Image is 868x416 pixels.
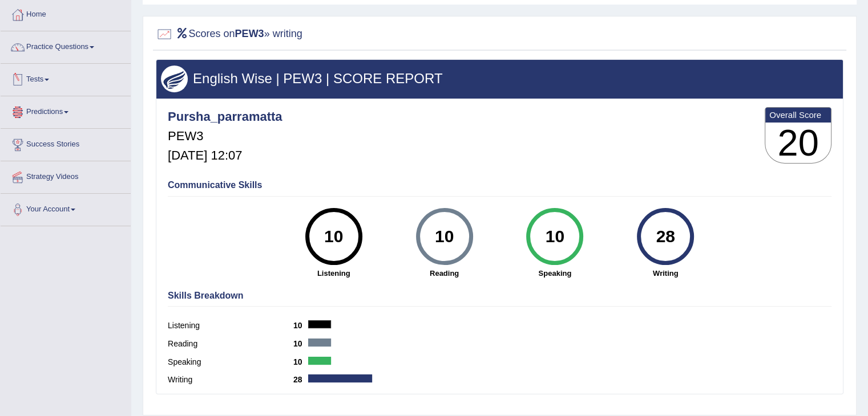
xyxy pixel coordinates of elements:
[505,268,604,279] strong: Speaking
[1,31,131,60] a: Practice Questions
[156,26,302,43] h2: Scores on » writing
[284,268,383,279] strong: Listening
[293,321,308,330] b: 10
[168,149,282,162] h5: [DATE] 12:07
[168,374,293,386] label: Writing
[168,320,293,332] label: Listening
[1,161,131,190] a: Strategy Videos
[765,123,831,164] h3: 20
[168,291,831,301] h4: Skills Breakdown
[1,129,131,157] a: Success Stories
[161,66,188,92] img: wings.png
[313,213,354,260] div: 10
[423,213,465,260] div: 10
[168,110,282,124] h4: Pursha_parramatta
[168,180,831,190] h4: Communicative Skills
[645,213,687,260] div: 28
[616,268,715,279] strong: Writing
[168,356,293,368] label: Speaking
[168,129,282,143] h5: PEW3
[161,71,838,86] h3: English Wise | PEW3 | SCORE REPORT
[168,338,293,350] label: Reading
[293,339,308,348] b: 10
[395,268,494,279] strong: Reading
[1,194,131,222] a: Your Account
[235,28,264,39] b: PEW3
[293,357,308,366] b: 10
[769,110,827,120] b: Overall Score
[293,375,308,384] b: 28
[1,96,131,125] a: Predictions
[1,64,131,92] a: Tests
[534,213,576,260] div: 10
